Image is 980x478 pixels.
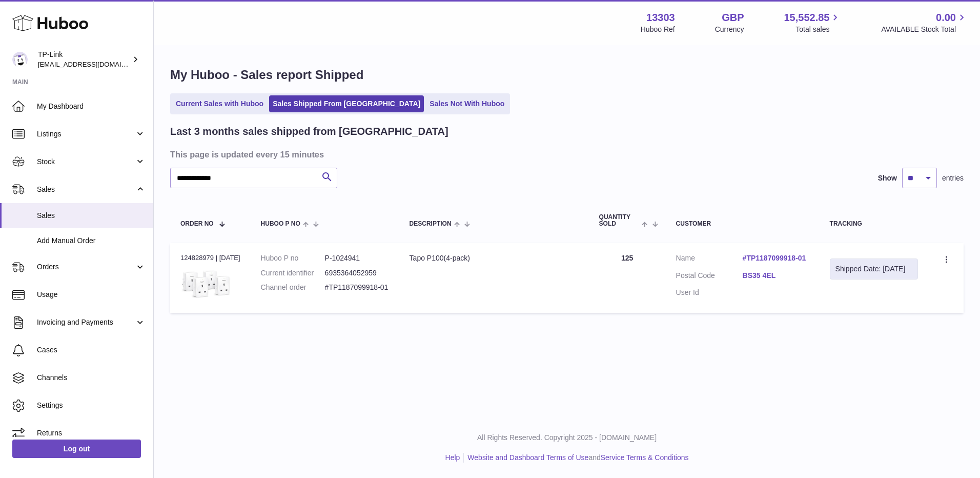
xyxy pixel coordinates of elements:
dt: Current identifier [261,268,325,278]
span: Invoicing and Payments [37,317,135,327]
span: 0.00 [936,11,956,25]
span: Total sales [795,25,841,34]
a: BS35 4EL [743,271,809,281]
span: Returns [37,428,146,438]
label: Show [878,173,897,183]
dt: User Id [676,288,743,297]
div: TP-Link [38,50,130,69]
span: My Dashboard [37,102,146,111]
span: Order No [180,221,214,227]
span: Channels [37,373,146,383]
a: Sales Shipped From [GEOGRAPHIC_DATA] [269,95,424,112]
span: Orders [37,262,135,272]
div: Tapo P100(4-pack) [410,253,579,263]
span: Listings [37,129,135,139]
a: Log out [12,440,141,458]
a: 15,552.85 Total sales [784,11,841,34]
a: #TP1187099918-01 [743,253,809,263]
div: Huboo Ref [641,25,675,34]
li: and [464,453,688,463]
span: Description [410,221,452,227]
span: 15,552.85 [784,11,829,25]
a: Help [445,453,460,462]
td: 125 [589,243,666,313]
span: AVAILABLE Stock Total [881,25,968,34]
a: Sales Not With Huboo [426,95,508,112]
strong: GBP [722,11,744,25]
span: Cases [37,345,146,355]
a: 0.00 AVAILABLE Stock Total [881,11,968,34]
span: Usage [37,290,146,300]
a: Service Terms & Conditions [601,453,689,462]
dd: #TP1187099918-01 [325,283,389,292]
dd: P-1024941 [325,253,389,263]
dt: Postal Code [676,271,743,283]
span: Sales [37,211,146,221]
span: Sales [37,185,135,194]
span: entries [942,173,964,183]
p: All Rights Reserved. Copyright 2025 - [DOMAIN_NAME] [162,433,972,443]
div: Currency [715,25,744,34]
div: 124828979 | [DATE] [180,253,240,263]
a: Website and Dashboard Terms of Use [467,453,588,462]
span: Add Manual Order [37,236,146,246]
h3: This page is updated every 15 minutes [170,149,961,160]
span: Settings [37,401,146,410]
span: [EMAIL_ADDRESS][DOMAIN_NAME] [38,60,151,68]
span: Quantity Sold [599,214,640,227]
img: gaby.chen@tp-link.com [12,52,28,67]
dt: Huboo P no [261,253,325,263]
span: Huboo P no [261,221,300,227]
dd: 6935364052959 [325,268,389,278]
h1: My Huboo - Sales report Shipped [170,67,964,83]
h2: Last 3 months sales shipped from [GEOGRAPHIC_DATA] [170,125,448,138]
img: 133031757683502.jpg [180,266,232,298]
dt: Name [676,253,743,266]
div: Customer [676,221,809,227]
dt: Channel order [261,283,325,292]
a: Current Sales with Huboo [172,95,267,112]
span: Stock [37,157,135,167]
div: Tracking [830,221,918,227]
strong: 13303 [646,11,675,25]
div: Shipped Date: [DATE] [835,264,913,274]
